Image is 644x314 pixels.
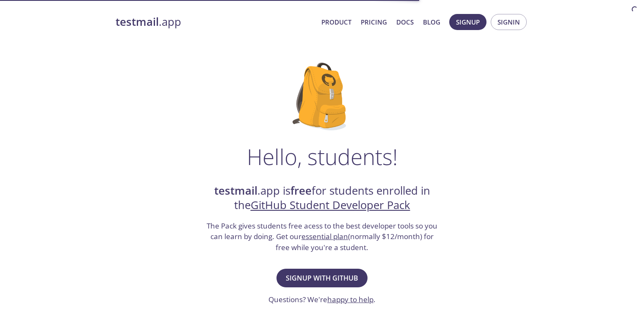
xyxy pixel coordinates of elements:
a: Product [321,17,351,28]
span: Signup with GitHub [286,272,358,284]
img: github-student-backpack.png [293,63,351,130]
button: Signup with GitHub [276,269,368,287]
h3: Questions? We're . [268,294,376,305]
a: Docs [396,17,414,28]
span: Signup [456,17,480,28]
h1: Hello, students! [247,144,398,169]
a: testmail.app [116,15,315,29]
span: Signin [498,17,520,28]
a: Blog [423,17,440,28]
a: Pricing [361,17,387,28]
a: essential plan [301,231,348,241]
strong: free [290,183,312,198]
h2: .app is for students enrolled in the [206,184,439,213]
a: GitHub Student Developer Pack [251,198,410,212]
strong: testmail [116,14,159,29]
button: Signin [491,14,527,30]
strong: testmail [214,183,257,198]
button: Signup [449,14,486,30]
h3: The Pack gives students free acess to the best developer tools so you can learn by doing. Get our... [206,220,439,253]
a: happy to help [327,295,373,304]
